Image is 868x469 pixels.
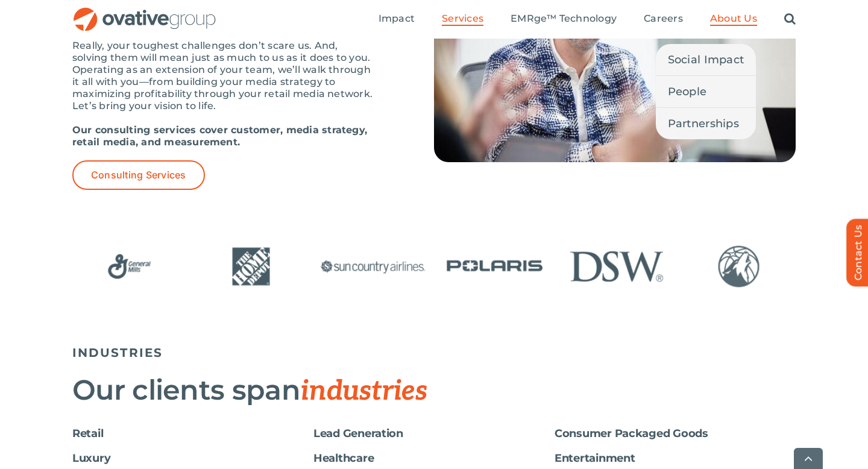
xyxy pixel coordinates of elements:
[511,13,617,25] span: EMRge™ Technology
[784,13,796,26] a: Search
[668,51,744,68] span: Social Impact
[316,243,430,292] div: 9 / 24
[656,76,756,107] a: People
[656,44,756,75] a: Social Impact
[555,427,796,440] h6: Consumer Packaged Goods
[72,124,367,148] strong: Our consulting services cover customer, media strategy, retail media, and measurement.
[379,13,415,25] span: Impact
[300,374,427,408] span: industries
[72,243,186,292] div: 7 / 24
[438,243,552,292] div: 10 / 24
[72,40,374,112] p: Really, your toughest challenges don’t scare us. And, solving them will mean just as much to us a...
[668,83,707,100] span: People
[511,13,617,26] a: EMRge™ Technology
[379,13,415,26] a: Impact
[313,452,555,465] h6: Healthcare
[72,427,313,440] h6: Retail
[72,160,205,190] a: Consulting Services
[72,345,796,360] h5: INDUSTRIES
[72,452,313,465] h6: Luxury
[72,375,796,406] h2: Our clients span
[644,13,683,26] a: Careers
[644,13,683,25] span: Careers
[555,452,796,465] h6: Entertainment
[313,427,555,440] h6: Lead Generation
[668,115,739,132] span: Partnerships
[442,13,483,25] span: Services
[682,243,796,292] div: 12 / 24
[72,6,217,17] a: OG_Full_horizontal_RGB
[91,169,186,181] span: Consulting Services
[656,108,756,139] a: Partnerships
[442,13,483,26] a: Services
[710,13,757,26] a: About Us
[194,243,308,292] div: 8 / 24
[710,13,757,25] span: About Us
[559,243,673,292] div: 11 / 24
